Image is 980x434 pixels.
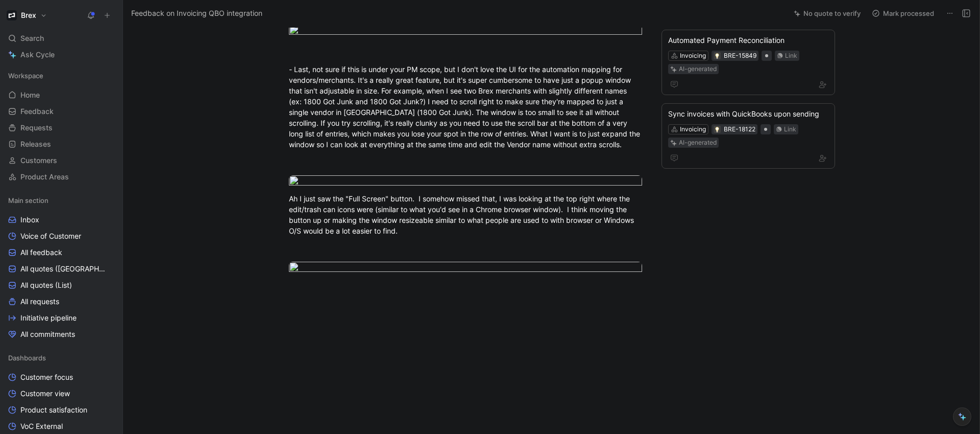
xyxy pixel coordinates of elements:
a: All feedback [4,245,118,260]
span: Initiative pipeline [20,313,77,323]
a: Product satisfaction [4,402,118,418]
span: Feedback [20,106,54,117]
span: Customers [20,155,57,166]
span: All quotes (List) [20,280,72,290]
a: Initiative pipeline [4,310,118,326]
a: Customers [4,153,118,168]
div: BRE-18122 [724,124,755,134]
span: All feedback [20,247,62,258]
img: 💡 [714,127,720,133]
span: Voice of Customer [20,231,81,241]
a: All quotes ([GEOGRAPHIC_DATA]) [4,261,118,277]
span: Main section [8,195,48,205]
span: Search [20,32,44,44]
div: Automated Payment Reconciliation [668,34,828,47]
span: Product satisfaction [20,405,87,415]
a: Feedback [4,104,118,119]
span: Product Areas [20,172,69,182]
a: Customer focus [4,370,118,385]
div: BRE-15849 [724,51,756,61]
span: Ask Cycle [20,49,55,61]
div: Link [784,124,796,134]
div: Main section [4,193,118,208]
span: Workspace [8,71,43,81]
span: VoC External [20,421,63,431]
div: Main sectionInboxVoice of CustomerAll feedbackAll quotes ([GEOGRAPHIC_DATA])All quotes (List)All ... [4,193,118,342]
a: Releases [4,136,118,152]
span: All commitments [20,329,75,339]
a: VoC External [4,419,118,434]
span: Dashboards [8,353,46,363]
span: - Last, not sure if this is under your PM scope, but I don't love the UI for the automation mappi... [289,65,642,149]
button: No quote to verify [789,6,865,20]
div: AI-generated [679,64,717,74]
span: Ah I just saw the "Full Screen" button. I somehow missed that, I was looking at the top right whe... [289,194,636,235]
div: Invoicing [680,51,706,61]
button: 💡 [714,126,721,133]
button: Mark processed [867,6,939,20]
a: Requests [4,120,118,135]
span: All requests [20,296,59,307]
a: All commitments [4,327,118,342]
a: All requests [4,294,118,309]
span: Releases [20,139,51,149]
span: Customer focus [20,372,73,382]
img: Brex [7,10,17,20]
div: Dashboards [4,350,118,366]
a: Product Areas [4,169,118,185]
span: Feedback on Invoicing QBO integration [131,7,262,19]
span: Home [20,90,40,100]
div: Sync invoices with QuickBooks upon sending [668,108,828,120]
div: Workspace [4,68,118,83]
span: Customer view [20,389,70,399]
div: AI-generated [679,138,717,148]
h1: Brex [21,11,36,20]
button: 💡 [714,52,721,59]
button: BrexBrex [4,8,50,22]
a: Ask Cycle [4,47,118,62]
a: Customer view [4,386,118,401]
span: All quotes ([GEOGRAPHIC_DATA]) [20,264,107,274]
div: Link [785,51,797,61]
a: Inbox [4,212,118,227]
span: Inbox [20,215,39,225]
div: Invoicing [680,124,706,134]
a: Home [4,87,118,103]
img: 💡 [714,53,720,59]
a: All quotes (List) [4,278,118,293]
div: Search [4,31,118,46]
a: Voice of Customer [4,229,118,244]
span: Requests [20,123,53,133]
